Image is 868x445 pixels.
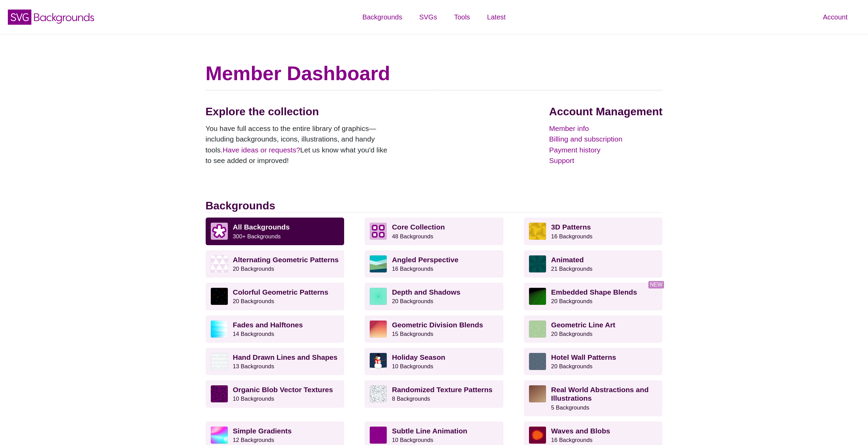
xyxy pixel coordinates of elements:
[551,331,592,337] small: 20 Backgrounds
[551,233,592,240] small: 16 Backgrounds
[551,288,637,296] strong: Embedded Shape Blends
[479,7,514,27] a: Latest
[392,223,445,231] strong: Core Collection
[233,363,274,370] small: 13 Backgrounds
[211,353,228,370] img: white subtle wave background
[551,386,649,402] strong: Real World Abstractions and Illustrations
[211,385,228,402] img: Purple vector splotches
[233,298,274,305] small: 20 Backgrounds
[392,396,430,402] small: 8 Backgrounds
[233,266,274,272] small: 20 Backgrounds
[206,105,393,118] h2: Explore the collection
[551,223,591,231] strong: 3D Patterns
[551,404,589,411] small: 5 Backgrounds
[365,250,503,278] a: Angled Perspective16 Backgrounds
[551,266,592,272] small: 21 Backgrounds
[370,427,387,444] img: a line grid with a slope perspective
[365,348,503,375] a: Holiday Season10 Backgrounds
[206,283,344,310] a: Colorful Geometric Patterns20 Backgrounds
[392,298,433,305] small: 20 Backgrounds
[233,396,274,402] small: 10 Backgrounds
[392,233,433,240] small: 48 Backgrounds
[206,348,344,375] a: Hand Drawn Lines and Shapes13 Backgrounds
[529,353,546,370] img: intersecting outlined circles formation pattern
[233,427,292,435] strong: Simple Gradients
[551,353,616,361] strong: Hotel Wall Patterns
[549,105,662,118] h2: Account Management
[392,288,460,296] strong: Depth and Shadows
[233,288,328,296] strong: Colorful Geometric Patterns
[814,7,856,27] a: Account
[549,134,662,145] a: Billing and subscription
[206,250,344,278] a: Alternating Geometric Patterns20 Backgrounds
[206,61,663,85] h1: Member Dashboard
[233,223,290,231] strong: All Backgrounds
[392,437,433,443] small: 10 Backgrounds
[370,288,387,305] img: green layered rings within rings
[551,427,610,435] strong: Waves and Blobs
[392,266,433,272] small: 16 Backgrounds
[529,427,546,444] img: various uneven centered blobs
[529,288,546,305] img: green to black rings rippling away from corner
[529,255,546,272] img: green rave light effect animated background
[392,256,458,264] strong: Angled Perspective
[445,7,479,27] a: Tools
[392,363,433,370] small: 10 Backgrounds
[524,315,663,343] a: Geometric Line Art20 Backgrounds
[529,321,546,338] img: geometric web of connecting lines
[524,218,663,245] a: 3D Patterns16 Backgrounds
[211,321,228,338] img: blue lights stretching horizontally over white
[233,353,338,361] strong: Hand Drawn Lines and Shapes
[206,123,393,166] p: You have full access to the entire library of graphics—including backgrounds, icons, illustration...
[233,437,274,443] small: 12 Backgrounds
[529,385,546,402] img: wooden floor pattern
[211,427,228,444] img: colorful radial mesh gradient rainbow
[551,363,592,370] small: 20 Backgrounds
[233,256,339,264] strong: Alternating Geometric Patterns
[524,348,663,375] a: Hotel Wall Patterns20 Backgrounds
[233,386,333,394] strong: Organic Blob Vector Textures
[233,331,274,337] small: 14 Backgrounds
[370,385,387,402] img: gray texture pattern on white
[549,145,662,155] a: Payment history
[524,283,663,310] a: Embedded Shape Blends20 Backgrounds
[392,321,483,329] strong: Geometric Division Blends
[392,353,445,361] strong: Holiday Season
[365,283,503,310] a: Depth and Shadows20 Backgrounds
[549,155,662,166] a: Support
[370,353,387,370] img: vector art snowman with black hat, branch arms, and carrot nose
[524,250,663,278] a: Animated21 Backgrounds
[549,123,662,134] a: Member info
[365,380,503,407] a: Randomized Texture Patterns8 Backgrounds
[206,315,344,343] a: Fades and Halftones14 Backgrounds
[211,255,228,272] img: light purple and white alternating triangle pattern
[206,218,344,245] a: All Backgrounds 300+ Backgrounds
[392,386,492,394] strong: Randomized Texture Patterns
[370,321,387,338] img: red-to-yellow gradient large pixel grid
[354,7,411,27] a: Backgrounds
[223,146,300,154] a: Have ideas or requests?
[551,256,584,264] strong: Animated
[233,233,281,240] small: 300+ Backgrounds
[370,255,387,272] img: abstract landscape with sky mountains and water
[551,437,592,443] small: 16 Backgrounds
[411,7,445,27] a: SVGs
[392,331,433,337] small: 15 Backgrounds
[529,223,546,240] img: fancy golden cube pattern
[211,288,228,305] img: a rainbow pattern of outlined geometric shapes
[392,427,467,435] strong: Subtle Line Animation
[206,380,344,407] a: Organic Blob Vector Textures10 Backgrounds
[365,315,503,343] a: Geometric Division Blends15 Backgrounds
[551,321,615,329] strong: Geometric Line Art
[206,199,663,212] h2: Backgrounds
[524,380,663,416] a: Real World Abstractions and Illustrations5 Backgrounds
[233,321,303,329] strong: Fades and Halftones
[365,218,503,245] a: Core Collection 48 Backgrounds
[551,298,592,305] small: 20 Backgrounds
